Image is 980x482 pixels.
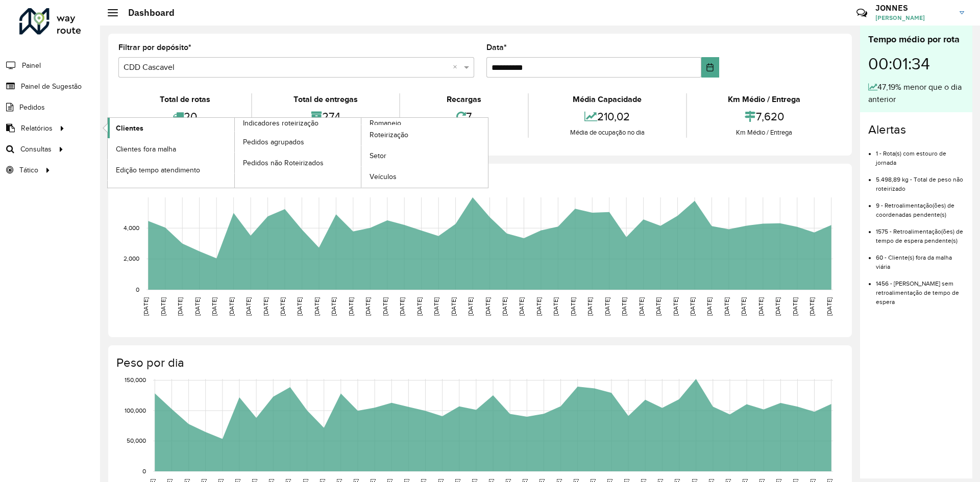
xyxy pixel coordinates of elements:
text: [DATE] [723,297,730,316]
text: [DATE] [279,297,286,316]
span: Setor [370,150,386,161]
a: Edição tempo atendimento [108,160,234,180]
text: 100,000 [125,407,146,414]
text: [DATE] [433,297,439,316]
text: [DATE] [689,297,696,316]
h2: Dashboard [118,7,175,18]
text: [DATE] [774,297,781,316]
text: [DATE] [330,297,337,316]
li: 1575 - Retroalimentação(ões) de tempo de espera pendente(s) [876,219,964,245]
div: 00:01:34 [868,46,964,81]
a: Roteirização [361,125,488,145]
text: [DATE] [757,297,764,316]
h3: JONNES [875,3,952,13]
text: 0 [136,286,139,293]
text: [DATE] [177,297,183,316]
a: Indicadores roteirização [108,118,361,188]
li: 60 - Cliente(s) fora da malha viária [876,245,964,271]
text: [DATE] [655,297,661,316]
span: [PERSON_NAME] [875,13,952,22]
div: Total de rotas [121,93,249,106]
a: Contato Rápido [851,2,873,24]
text: [DATE] [348,297,354,316]
text: [DATE] [467,297,474,316]
span: Relatórios [21,123,53,134]
text: 150,000 [125,377,146,384]
text: [DATE] [194,297,201,316]
text: [DATE] [638,297,645,316]
h4: Alertas [868,122,964,137]
text: [DATE] [228,297,235,316]
span: Clientes fora malha [116,144,176,155]
span: Painel de Sugestão [21,81,82,92]
text: 2,000 [124,256,139,262]
text: [DATE] [518,297,525,316]
span: Edição tempo atendimento [116,165,200,175]
span: Roteirização [370,130,408,140]
span: Clear all [453,61,461,73]
a: Clientes [108,118,234,138]
text: [DATE] [621,297,627,316]
text: [DATE] [160,297,166,316]
text: 0 [142,468,146,474]
label: Data [486,41,507,54]
text: [DATE] [570,297,576,316]
span: Indicadores roteirização [243,118,318,129]
text: [DATE] [604,297,610,316]
span: Clientes [116,123,143,134]
span: Tático [19,165,38,175]
text: [DATE] [313,297,320,316]
text: [DATE] [399,297,405,316]
a: Pedidos agrupados [235,132,361,152]
text: [DATE] [706,297,713,316]
text: [DATE] [450,297,457,316]
div: 20 [121,106,249,128]
a: Pedidos não Roteirizados [235,153,361,173]
div: Total de entregas [255,93,396,106]
text: [DATE] [672,297,679,316]
span: Pedidos [19,102,45,113]
div: 210,02 [531,106,683,128]
text: [DATE] [808,297,815,316]
a: Romaneio [235,118,488,188]
div: 47,19% menor que o dia anterior [868,81,964,106]
span: Veículos [370,171,397,182]
div: Km Médio / Entrega [690,93,839,106]
div: Km Médio / Entrega [690,128,839,138]
div: Média de ocupação no dia [531,128,683,138]
text: [DATE] [382,297,388,316]
a: Clientes fora malha [108,139,234,159]
button: Choose Date [701,57,719,78]
text: [DATE] [142,297,149,316]
label: Filtrar por depósito [118,41,191,54]
li: 9 - Retroalimentação(ões) de coordenadas pendente(s) [876,193,964,219]
span: Pedidos agrupados [243,137,304,147]
div: Média Capacidade [531,93,683,106]
div: 7,620 [690,106,839,128]
span: Consultas [20,144,52,155]
text: [DATE] [586,297,593,316]
h4: Peso por dia [116,356,842,370]
div: Recargas [403,93,525,106]
text: [DATE] [826,297,832,316]
text: [DATE] [740,297,747,316]
text: [DATE] [416,297,423,316]
text: [DATE] [484,297,491,316]
li: 1456 - [PERSON_NAME] sem retroalimentação de tempo de espera [876,271,964,307]
text: 4,000 [124,224,139,231]
text: [DATE] [501,297,508,316]
text: [DATE] [792,297,798,316]
text: [DATE] [211,297,217,316]
li: 1 - Rota(s) com estouro de jornada [876,141,964,167]
span: Romaneio [370,118,401,129]
text: 50,000 [127,438,146,444]
div: 7 [403,106,525,128]
a: Veículos [361,167,488,187]
span: Painel [22,60,41,71]
span: Pedidos não Roteirizados [243,158,324,168]
text: [DATE] [364,297,371,316]
a: Setor [361,146,488,166]
div: Tempo médio por rota [868,33,964,46]
text: [DATE] [262,297,269,316]
text: [DATE] [535,297,542,316]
